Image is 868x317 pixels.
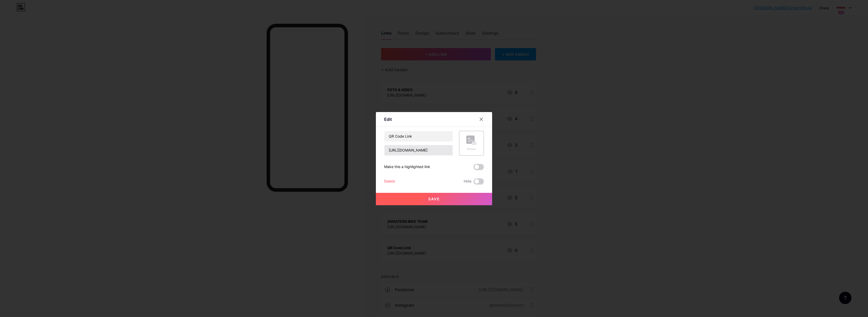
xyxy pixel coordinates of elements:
[384,116,392,122] div: Edit
[384,145,453,155] input: URL
[384,178,395,185] div: Delete
[384,131,453,141] input: Title
[428,197,440,201] span: Save
[376,193,492,205] button: Save
[464,178,471,185] span: Hide
[384,164,430,170] div: Make this a highlighted link
[466,147,477,151] div: Picture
